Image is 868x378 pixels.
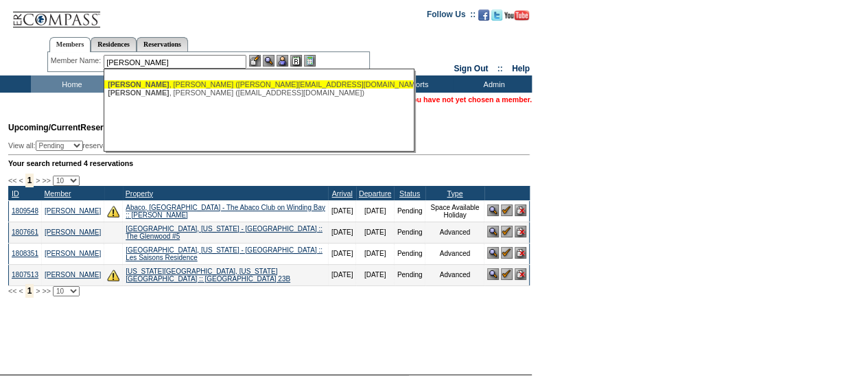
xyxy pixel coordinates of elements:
td: [DATE] [356,200,394,222]
img: There are insufficient days and/or tokens to cover this reservation [107,269,119,281]
td: Advanced [425,222,484,243]
span: >> [42,287,50,295]
img: Cancel Reservation [515,268,526,280]
img: Confirm Reservation [501,226,513,237]
td: [DATE] [328,200,355,222]
img: Cancel Reservation [515,226,526,237]
span: << [8,176,16,185]
span: > [36,287,40,295]
td: Admin [453,75,532,93]
img: Subscribe to our YouTube Channel [504,10,529,21]
img: b_edit.gif [249,55,261,67]
a: [PERSON_NAME] [45,250,101,257]
a: ID [12,189,19,198]
img: Cancel Reservation [515,247,526,259]
img: View [263,55,274,67]
a: Arrival [332,189,353,198]
img: b_calculator.gif [304,55,316,67]
a: [GEOGRAPHIC_DATA], [US_STATE] - [GEOGRAPHIC_DATA] :: The Glenwood #5 [126,225,322,240]
a: [PERSON_NAME] [45,271,101,279]
td: Follow Us :: [427,8,476,25]
td: [DATE] [328,222,355,243]
a: [PERSON_NAME] [45,207,101,215]
span: You have not yet chosen a member. [408,95,532,104]
a: Sign Out [454,64,488,73]
a: [PERSON_NAME] [45,228,101,236]
a: [GEOGRAPHIC_DATA], [US_STATE] - [GEOGRAPHIC_DATA] :: Les Saisons Residence [126,246,322,261]
td: [DATE] [356,222,394,243]
span: [PERSON_NAME] [108,88,169,97]
a: Member [44,189,71,198]
span: << [8,287,16,295]
a: Departure [359,189,391,198]
td: Pending [394,222,425,243]
span: Reservations [8,123,132,132]
span: > [36,176,40,185]
a: Become our fan on Facebook [478,14,489,22]
div: , [PERSON_NAME] ([PERSON_NAME][EMAIL_ADDRESS][DOMAIN_NAME]) [108,80,410,88]
td: Advanced [425,264,484,285]
div: , [PERSON_NAME] ([EMAIL_ADDRESS][DOMAIN_NAME]) [108,88,410,97]
img: View Reservation [487,268,499,280]
td: [DATE] [328,264,355,285]
span: 1 [25,174,34,187]
a: Type [447,189,462,198]
img: Confirm Reservation [501,268,513,280]
img: Confirm Reservation [501,247,513,259]
td: Pending [394,264,425,285]
td: Home [31,75,110,93]
span: >> [42,176,50,185]
a: 1807513 [12,271,38,279]
span: :: [497,64,503,73]
td: [DATE] [356,264,394,285]
img: View Reservation [487,247,499,259]
a: 1809548 [12,207,38,215]
td: Advanced [425,243,484,264]
img: View Reservation [487,204,499,216]
td: [DATE] [328,243,355,264]
a: Subscribe to our YouTube Channel [504,14,529,22]
img: Impersonate [277,55,288,67]
td: Space Available Holiday [425,200,484,222]
div: Member Name: [51,55,104,67]
td: Pending [394,243,425,264]
a: Status [399,189,420,198]
a: Reservations [137,37,188,51]
td: [DATE] [356,243,394,264]
a: Residences [91,37,137,51]
a: 1808351 [12,250,38,257]
span: 1 [25,284,34,298]
a: Abaco, [GEOGRAPHIC_DATA] - The Abaco Club on Winding Bay :: [PERSON_NAME] [126,204,325,219]
span: < [19,287,23,295]
td: Pending [394,200,425,222]
img: View Reservation [487,226,499,237]
a: Help [512,64,530,73]
a: 1807661 [12,228,38,236]
a: Members [49,37,91,52]
img: Reservations [290,55,302,67]
a: Follow us on Twitter [491,14,502,22]
a: [US_STATE][GEOGRAPHIC_DATA], [US_STATE][GEOGRAPHIC_DATA] :: [GEOGRAPHIC_DATA] 23B [126,268,290,283]
div: View all: reservations owned by: [8,141,349,151]
img: Follow us on Twitter [491,10,502,21]
img: Cancel Reservation [515,204,526,216]
span: Upcoming/Current [8,123,80,132]
div: Your search returned 4 reservations [8,159,530,167]
img: Confirm Reservation [501,204,513,216]
span: < [19,176,23,185]
img: There are insufficient days and/or tokens to cover this reservation [107,205,119,217]
img: Become our fan on Facebook [478,10,489,21]
span: [PERSON_NAME] [108,80,169,88]
a: Property [126,189,153,198]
